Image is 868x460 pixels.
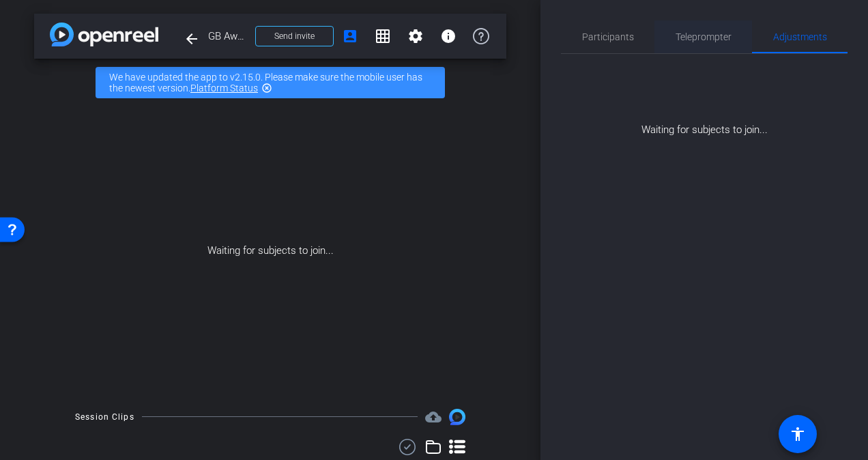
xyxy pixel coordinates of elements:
[184,31,200,47] mat-icon: arrow_back
[425,409,442,425] span: Destinations for your clips
[790,426,806,442] mat-icon: accessibility
[34,106,506,395] div: Waiting for subjects to join...
[773,32,827,42] span: Adjustments
[561,54,848,138] div: Waiting for subjects to join...
[449,409,465,425] img: Session clips
[96,67,445,98] div: We have updated the app to v2.15.0. Please make sure the mobile user has the newest version.
[582,32,634,42] span: Participants
[75,410,134,424] div: Session Clips
[255,26,334,46] button: Send invite
[676,32,732,42] span: Teleprompter
[261,83,272,94] mat-icon: highlight_off
[342,28,358,44] mat-icon: account_box
[208,23,247,50] span: GB Awards video
[440,28,457,44] mat-icon: info
[274,31,315,42] span: Send invite
[190,83,258,94] a: Platform Status
[375,28,391,44] mat-icon: grid_on
[50,23,158,46] img: app-logo
[407,28,424,44] mat-icon: settings
[425,409,442,425] mat-icon: cloud_upload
